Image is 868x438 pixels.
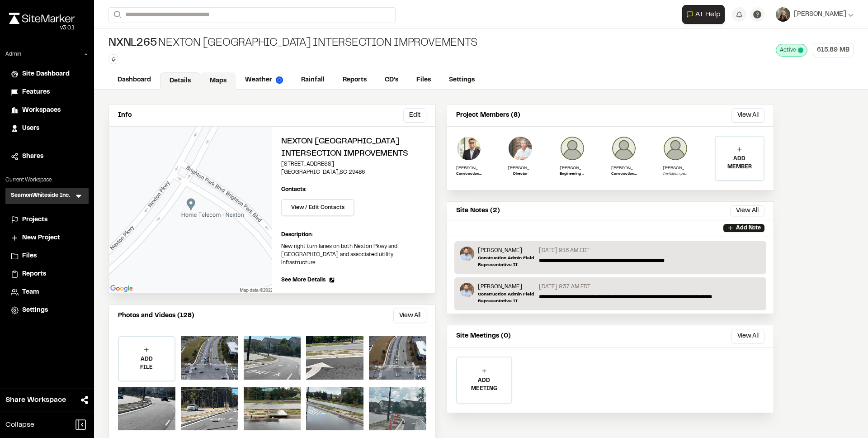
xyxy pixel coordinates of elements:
[663,165,688,171] p: [PERSON_NAME]
[9,13,75,24] img: rebrand.png
[776,7,790,22] img: User
[334,71,376,89] a: Reports
[560,165,585,171] p: [PERSON_NAME]
[22,87,50,97] span: Features
[776,7,854,22] button: [PERSON_NAME]
[281,276,325,284] span: See More Details
[119,355,175,371] p: ADD FILE
[281,160,426,168] p: [STREET_ADDRESS]
[731,329,764,343] button: View All
[11,305,83,315] a: Settings
[460,247,474,261] img: Shawn Simons
[560,136,585,161] img: Robert Gaskins
[5,419,34,430] span: Collapse
[407,71,440,89] a: Files
[292,71,334,89] a: Rainfall
[478,291,535,305] p: Construction Admin Field Representative II
[281,231,426,239] p: Description:
[682,5,725,24] button: Open AI Assistant
[11,69,83,79] a: Site Dashboard
[440,71,484,89] a: Settings
[11,105,83,115] a: Workspaces
[611,165,637,171] p: [PERSON_NAME]
[716,155,764,171] p: ADD MEMBER
[456,110,520,120] p: Project Members (8)
[11,191,70,200] h3: SeamonWhiteside Inc.
[22,269,46,279] span: Reports
[478,283,535,291] p: [PERSON_NAME]
[236,71,292,89] a: Weather
[780,46,796,54] span: Active
[736,224,761,232] p: Add Note
[776,44,807,57] div: This project is active and counting against your active project count.
[456,206,500,216] p: Site Notes (2)
[798,48,803,53] span: This project is active and counting against your active project count.
[682,5,728,24] div: Open AI Assistant
[457,376,511,393] p: ADD MEETING
[5,176,89,184] p: Current Workspace
[5,50,21,58] p: Admin
[281,168,426,176] p: [GEOGRAPHIC_DATA] , SC 29486
[11,233,83,243] a: New Project
[200,72,236,90] a: Maps
[403,108,426,123] button: Edit
[663,136,688,161] img: Ryan Gatlin
[160,72,200,90] a: Details
[376,71,407,89] a: CD's
[508,171,533,177] p: Director
[118,311,194,321] p: Photos and Videos (128)
[508,165,533,171] p: [PERSON_NAME]
[108,7,125,22] button: Search
[611,171,637,177] p: Construction manager
[539,283,590,291] p: [DATE] 9:37 AM EDT
[456,171,481,177] p: Construction Admin Field Representative II
[611,136,637,161] img: Jared holland
[508,136,533,161] img: Donald Jones
[460,283,474,297] img: Shawn Simons
[281,186,307,194] p: Contacts:
[794,10,846,19] span: [PERSON_NAME]
[11,251,83,261] a: Files
[22,152,43,162] span: Shares
[663,171,688,177] p: Invitation pending
[695,9,721,20] span: AI Help
[813,43,854,57] div: 615.89 MB
[9,24,75,32] div: Oh geez...please don't...
[281,136,426,160] h2: Nexton [GEOGRAPHIC_DATA] Intersection Improvements
[108,36,477,51] div: Nexton [GEOGRAPHIC_DATA] Intersection Improvements
[456,165,481,171] p: [PERSON_NAME]
[11,152,83,162] a: Shares
[108,36,156,51] span: NXNL265
[393,309,426,323] button: View All
[281,243,426,267] p: New right turn lanes on both Nexton Pkwy and [GEOGRAPHIC_DATA] and associated utility infrastruct...
[22,305,48,315] span: Settings
[5,395,66,405] span: Share Workspace
[11,269,83,279] a: Reports
[478,255,535,268] p: Construction Admin Field Representative II
[11,87,83,97] a: Features
[22,69,70,79] span: Site Dashboard
[108,54,118,64] button: Edit Tags
[22,251,37,261] span: Files
[456,136,481,161] img: Colin Brown
[276,76,283,84] img: precipai.png
[108,71,160,89] a: Dashboard
[456,331,511,341] p: Site Meetings (0)
[539,247,590,255] p: [DATE] 9:16 AM EDT
[11,287,83,297] a: Team
[478,247,535,255] p: [PERSON_NAME]
[730,205,764,216] button: View All
[22,105,61,115] span: Workspaces
[118,110,132,120] p: Info
[281,199,354,216] button: View / Edit Contacts
[22,233,60,243] span: New Project
[22,215,47,225] span: Projects
[731,108,764,123] button: View All
[11,124,83,133] a: Users
[11,215,83,225] a: Projects
[560,171,585,177] p: Engineering Field Coordinator
[22,124,39,133] span: Users
[22,287,39,297] span: Team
